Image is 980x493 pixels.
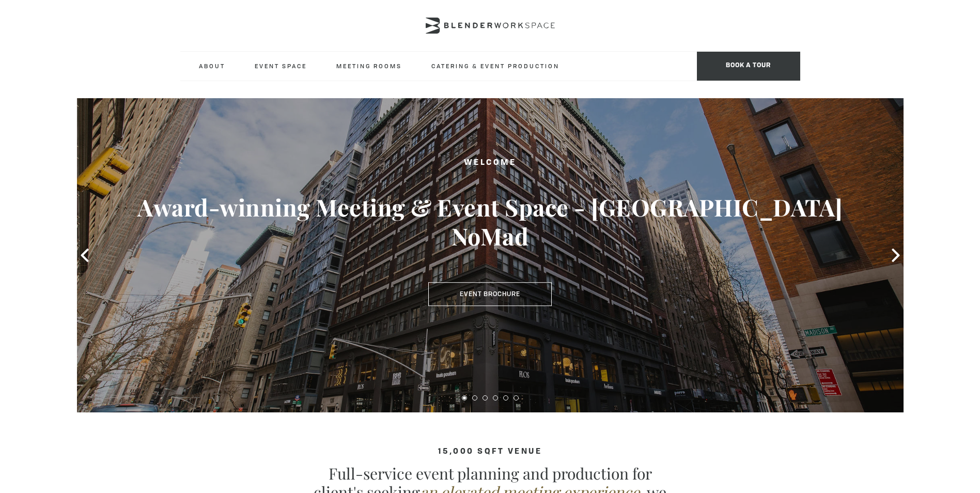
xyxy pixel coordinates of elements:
[191,52,234,80] a: About
[118,193,862,251] h3: Award-winning Meeting & Event Space - [GEOGRAPHIC_DATA] NoMad
[697,52,800,81] span: Book a tour
[180,448,800,456] h4: 15,000 sqft venue
[118,157,862,170] h2: Welcome
[428,282,552,306] a: Event Brochure
[423,52,568,80] a: Catering & Event Production
[246,52,315,80] a: Event Space
[328,52,410,80] a: Meeting Rooms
